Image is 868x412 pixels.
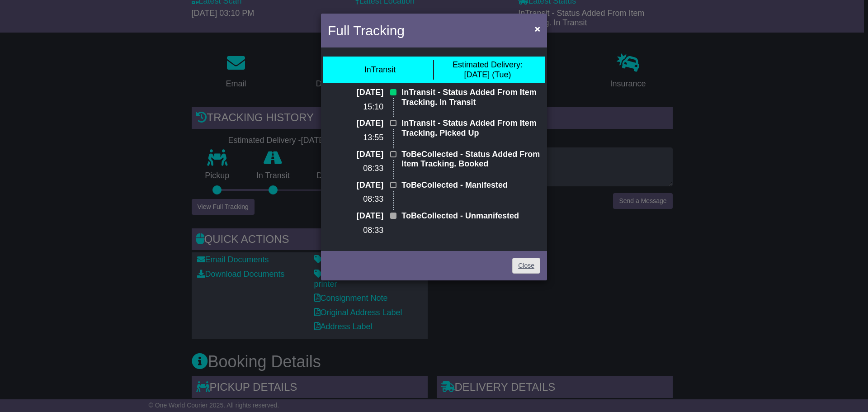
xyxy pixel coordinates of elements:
p: [DATE] [328,150,383,160]
span: × [535,24,540,34]
p: InTransit - Status Added From Item Tracking. Picked Up [401,118,540,138]
p: 08:33 [328,226,383,236]
p: ToBeCollected - Manifested [401,180,540,190]
p: [DATE] [328,211,383,221]
p: InTransit - Status Added From Item Tracking. In Transit [401,88,540,107]
span: Estimated Delivery: [453,60,523,69]
div: [DATE] (Tue) [453,60,523,80]
p: 15:10 [328,102,383,112]
p: [DATE] [328,88,383,98]
h4: Full Tracking [328,20,405,41]
p: [DATE] [328,180,383,190]
p: ToBeCollected - Status Added From Item Tracking. Booked [401,150,540,169]
p: 13:55 [328,133,383,143]
p: [DATE] [328,118,383,128]
div: InTransit [364,65,396,75]
p: ToBeCollected - Unmanifested [401,211,540,221]
button: Close [530,19,545,38]
p: 08:33 [328,194,383,204]
a: Close [512,258,540,274]
p: 08:33 [328,164,383,174]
